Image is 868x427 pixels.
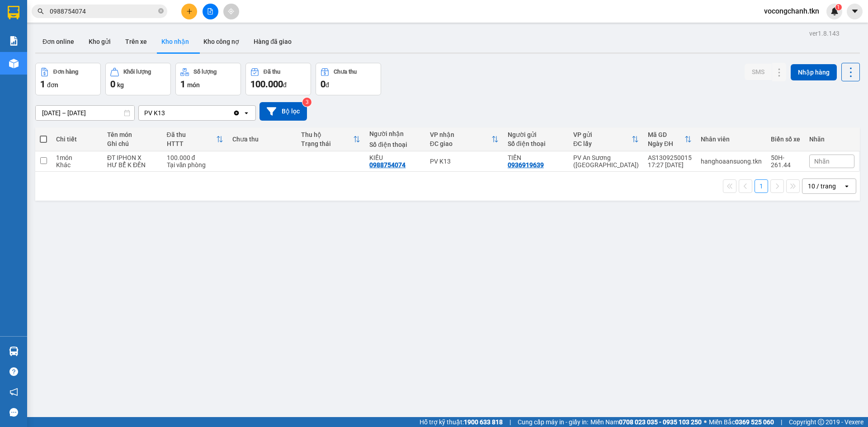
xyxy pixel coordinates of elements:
span: search [38,8,44,14]
span: 1 [40,79,45,89]
button: 1 [755,179,768,193]
div: Đã thu [167,131,216,138]
input: Selected PV K13. [166,108,167,117]
div: hanghoaansuong.tkn [701,158,762,165]
button: Đã thu100.000đ [245,63,311,95]
button: Khối lượng0kg [105,63,171,95]
th: Toggle SortBy [425,127,503,151]
svg: open [243,109,250,117]
div: Chưa thu [334,69,357,75]
div: Mã GD [648,131,684,138]
div: Ngày ĐH [648,140,684,147]
span: question-circle [9,367,18,376]
input: Select a date range. [36,106,134,120]
div: Người nhận [369,130,420,137]
img: warehouse-icon [9,347,19,356]
span: close-circle [158,8,164,14]
div: 100.000 đ [167,154,223,161]
button: SMS [745,64,772,80]
strong: 1900 633 818 [464,418,503,426]
th: Toggle SortBy [643,127,696,151]
div: AS1309250015 [648,154,692,161]
span: copyright [818,419,824,425]
div: HTTT [167,140,216,147]
span: | [509,417,511,427]
span: đ [325,81,329,89]
span: file-add [207,8,213,14]
span: 0 [110,79,115,89]
span: Cung cấp máy in - giấy in: [518,417,588,427]
button: Bộ lọc [259,102,307,121]
th: Toggle SortBy [569,127,643,151]
span: Miền Nam [590,417,702,427]
img: solution-icon [9,36,19,46]
button: plus [181,4,197,19]
div: KIỀU [369,154,420,161]
div: Đã thu [264,69,280,75]
div: PV K13 [144,108,165,117]
div: VP nhận [430,131,491,138]
div: ĐC giao [430,140,491,147]
div: HƯ BỂ K ĐỀN [107,161,158,169]
div: Nhãn [809,136,854,143]
span: plus [186,8,193,14]
span: Miền Bắc [709,417,774,427]
svg: Clear value [233,109,240,117]
img: icon-new-feature [830,7,839,15]
div: Khối lượng [123,69,151,75]
span: 1 [837,4,840,10]
div: Số điện thoại [369,141,420,148]
span: món [187,81,200,89]
button: Hàng đã giao [246,31,299,52]
span: đ [283,81,287,89]
div: Ghi chú [107,140,158,147]
span: đơn [47,81,58,89]
span: close-circle [158,7,164,16]
span: message [9,408,18,417]
span: 1 [180,79,185,89]
div: Thu hộ [301,131,354,138]
button: Kho gửi [81,31,118,52]
div: Đơn hàng [53,69,78,75]
div: PV An Sương ([GEOGRAPHIC_DATA]) [573,154,639,169]
div: 0936919639 [508,161,544,169]
input: Tìm tên, số ĐT hoặc mã đơn [50,6,156,16]
sup: 3 [302,98,311,107]
div: 0988754074 [369,161,406,169]
span: vocongchanh.tkn [757,5,826,17]
th: Toggle SortBy [297,127,365,151]
button: file-add [203,4,218,19]
div: Chưa thu [232,136,292,143]
div: Tại văn phòng [167,161,223,169]
div: 17:27 [DATE] [648,161,692,169]
svg: open [843,183,850,190]
div: Khác [56,161,98,169]
button: Nhập hàng [791,64,837,80]
th: Toggle SortBy [162,127,228,151]
div: Số lượng [193,69,217,75]
span: aim [228,8,234,14]
div: 1 món [56,154,98,161]
button: aim [223,4,239,19]
button: Đơn hàng1đơn [35,63,101,95]
div: PV K13 [430,158,499,165]
div: 50H-261.44 [771,154,800,169]
span: Nhãn [814,158,830,165]
div: ver 1.8.143 [809,28,840,38]
div: Chi tiết [56,136,98,143]
div: ĐC lấy [573,140,632,147]
span: | [781,417,782,427]
div: TIẾN [508,154,564,161]
sup: 1 [835,4,842,10]
div: Số điện thoại [508,140,564,147]
span: ⚪️ [704,420,707,424]
span: Hỗ trợ kỹ thuật: [420,417,503,427]
button: Chưa thu0đ [316,63,381,95]
div: Biển số xe [771,136,800,143]
strong: 0708 023 035 - 0935 103 250 [619,418,702,426]
button: caret-down [847,4,863,19]
button: Trên xe [118,31,154,52]
img: warehouse-icon [9,59,19,68]
div: Nhân viên [701,136,762,143]
div: 10 / trang [808,182,836,191]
